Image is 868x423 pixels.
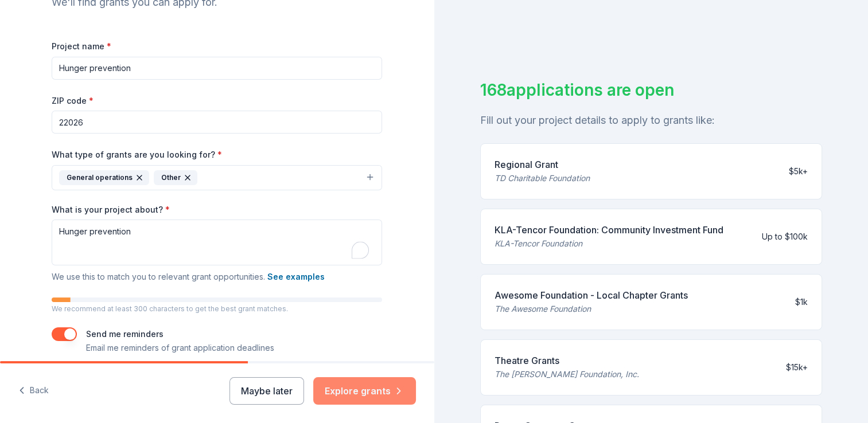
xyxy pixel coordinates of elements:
[495,223,723,237] div: KLA-Tencor Foundation: Community Investment Fund
[59,170,149,185] div: General operations
[52,165,382,190] button: General operationsOther
[52,111,382,134] input: 12345 (U.S. only)
[495,171,590,185] div: TD Charitable Foundation
[52,41,111,52] label: Project name
[495,237,723,250] div: KLA-Tencor Foundation
[52,149,222,160] label: What type of grants are you looking for?
[495,158,590,171] div: Regional Grant
[495,288,688,302] div: Awesome Foundation - Local Chapter Grants
[18,379,49,403] button: Back
[52,304,382,314] p: We recommend at least 300 characters to get the best grant matches.
[762,230,808,244] div: Up to $100k
[52,272,325,281] span: We use this to match you to relevant grant opportunities.
[52,95,94,107] label: ZIP code
[154,170,197,185] div: Other
[495,354,639,367] div: Theatre Grants
[229,377,304,405] button: Maybe later
[86,341,274,355] p: Email me reminders of grant application deadlines
[86,329,164,339] label: Send me reminders
[795,295,808,309] div: $1k
[52,204,170,216] label: What is your project about?
[495,367,639,381] div: The [PERSON_NAME] Foundation, Inc.
[786,361,808,374] div: $15k+
[480,111,823,130] div: Fill out your project details to apply to grants like:
[52,220,382,265] textarea: To enrich screen reader interactions, please activate Accessibility in Grammarly extension settings
[313,377,416,405] button: Explore grants
[495,302,688,316] div: The Awesome Foundation
[52,57,382,80] input: After school program
[789,164,808,178] div: $5k+
[267,270,325,284] button: See examples
[480,78,823,102] div: 168 applications are open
